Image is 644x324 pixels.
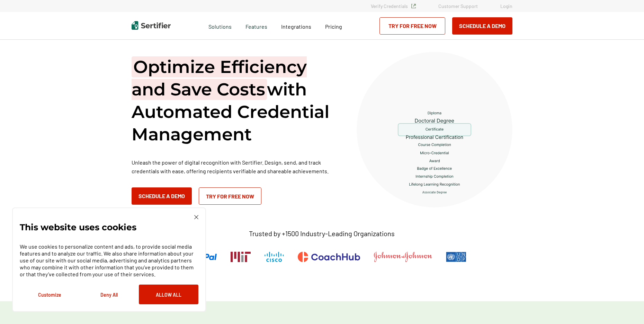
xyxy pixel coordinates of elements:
[371,3,416,9] a: Verify Credentials
[245,21,267,30] span: Features
[374,252,432,262] img: Johnson & Johnson
[446,252,466,262] img: UNDP
[231,252,251,262] img: Massachusetts Institute of Technology
[208,21,232,30] span: Solutions
[132,158,339,175] p: Unleash the power of digital recognition with Sertifier. Design, send, and track credentials with...
[325,21,342,30] a: Pricing
[132,56,339,146] h1: with Automated Credential Management
[438,3,478,9] a: Customer Support
[79,285,139,304] button: Deny All
[281,21,311,30] a: Integrations
[132,187,192,205] button: Schedule a Demo
[452,17,512,35] button: Schedule a Demo
[422,191,447,194] g: Associate Degree
[298,252,360,262] img: CoachHub
[325,23,342,30] span: Pricing
[281,23,311,30] span: Integrations
[139,285,198,304] button: Allow All
[194,215,198,219] img: Cookie Popup Close
[500,3,512,9] a: Login
[411,4,416,8] img: Verified
[132,56,307,100] span: Optimize Efficiency and Save Costs
[20,224,136,231] p: This website uses cookies
[249,229,395,238] p: Trusted by +1500 Industry-Leading Organizations
[199,187,261,205] a: Try for Free Now
[379,17,445,35] a: Try for Free Now
[20,243,198,278] p: We use cookies to personalize content and ads, to provide social media features and to analyze ou...
[20,285,79,304] button: Customize
[265,252,284,262] img: Cisco
[132,21,171,30] img: Sertifier | Digital Credentialing Platform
